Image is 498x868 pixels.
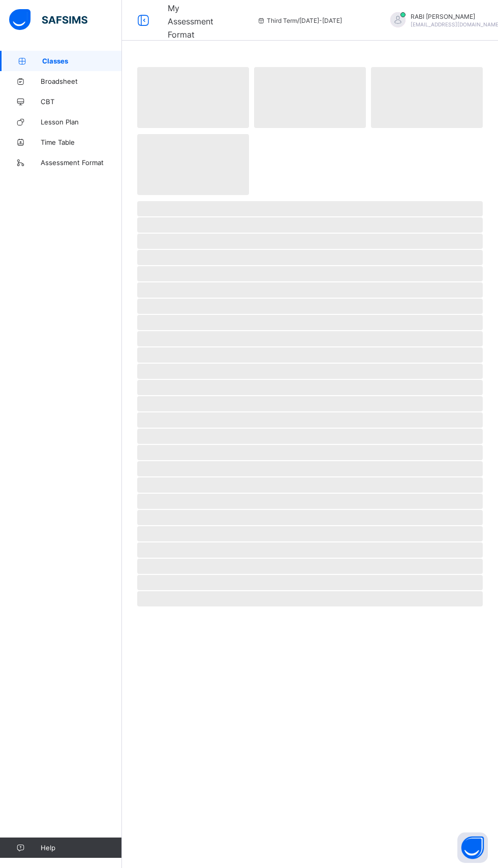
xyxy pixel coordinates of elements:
span: My Assessment Format [168,3,213,40]
span: Classes [42,57,122,65]
span: ‌ [137,299,483,314]
span: ‌ [137,526,483,541]
span: ‌ [137,429,483,444]
span: ‌ [137,67,249,128]
span: ‌ [137,445,483,460]
img: safsims [9,9,87,30]
span: ‌ [254,67,366,128]
span: ‌ [137,559,483,574]
span: ‌ [137,347,483,363]
span: CBT [41,98,122,106]
span: ‌ [137,364,483,379]
span: ‌ [137,315,483,330]
button: Open asap [457,832,488,863]
span: ‌ [137,396,483,411]
span: session/term information [257,17,342,24]
span: ‌ [137,134,249,195]
span: ‌ [137,510,483,525]
span: Help [41,844,121,852]
span: ‌ [137,494,483,509]
span: ‌ [137,461,483,476]
span: ‌ [137,282,483,298]
span: ‌ [137,201,483,216]
span: ‌ [137,234,483,249]
span: Assessment Format [41,158,122,167]
span: ‌ [137,591,483,606]
span: ‌ [137,412,483,428]
span: Lesson Plan [41,118,122,126]
span: ‌ [137,542,483,558]
span: ‌ [137,477,483,493]
span: Time Table [41,138,122,146]
span: ‌ [137,575,483,590]
span: ‌ [371,67,483,128]
span: ‌ [137,266,483,281]
span: ‌ [137,380,483,395]
span: ‌ [137,250,483,265]
span: ‌ [137,331,483,346]
span: ‌ [137,217,483,233]
span: Broadsheet [41,77,122,85]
